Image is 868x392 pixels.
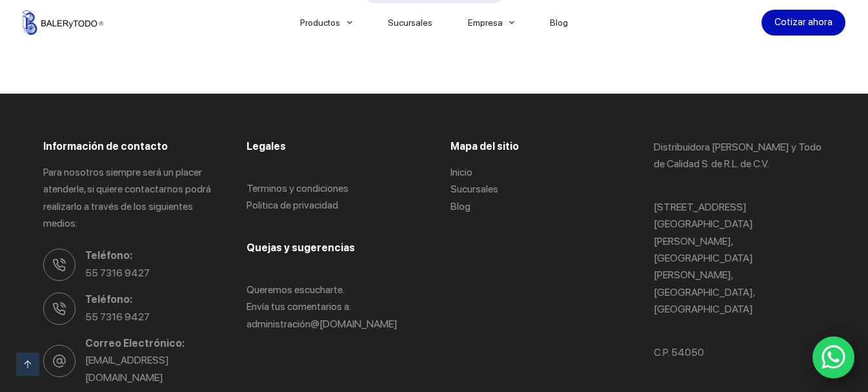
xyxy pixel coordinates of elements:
a: 55 7316 9427 [85,267,150,279]
span: Correo Electrónico: [85,335,214,352]
p: Para nosotros siempre será un placer atenderle, si quiere contactarnos podrá realizarlo a través ... [43,164,214,232]
span: Quejas y sugerencias [247,242,355,254]
span: Teléfono: [85,247,214,264]
span: Legales [247,140,286,152]
h3: Mapa del sitio [450,139,621,154]
img: Balerytodo [23,10,103,35]
p: [STREET_ADDRESS] [GEOGRAPHIC_DATA][PERSON_NAME], [GEOGRAPHIC_DATA][PERSON_NAME], [GEOGRAPHIC_DATA... [654,199,825,318]
a: [EMAIL_ADDRESS][DOMAIN_NAME] [85,354,169,383]
p: Distribuidora [PERSON_NAME] y Todo de Calidad S. de R.L. de C.V. [654,139,825,173]
a: Politica de privacidad [247,199,338,211]
a: Sucursales [450,183,498,195]
a: 55 7316 9427 [85,311,150,323]
span: Teléfono: [85,291,214,308]
a: Blog [450,200,470,212]
p: Queremos escucharte. Envía tus comentarios a: administració n@[DOMAIN_NAME] [247,282,418,333]
a: Ir arriba [16,353,39,376]
a: Cotizar ahora [762,10,845,36]
p: C.P. 54050 [654,344,825,361]
h3: Información de contacto [43,139,214,154]
a: Terminos y condiciones [247,182,348,194]
a: Inicio [450,166,472,178]
a: WhatsApp [812,336,855,379]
